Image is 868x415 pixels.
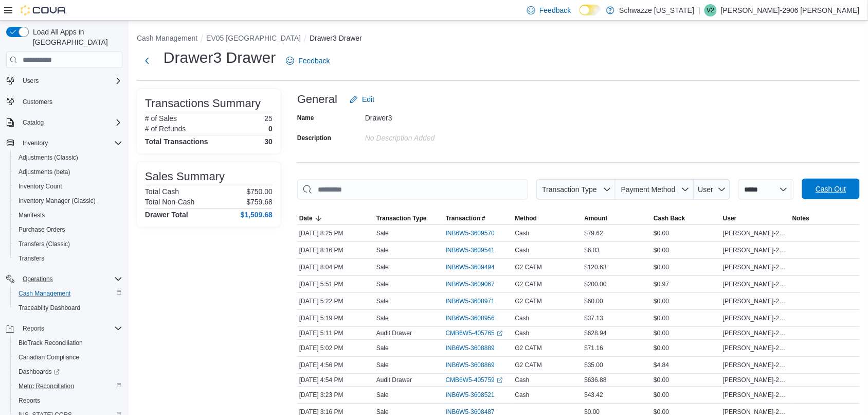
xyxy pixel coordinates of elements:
p: [PERSON_NAME]-2906 [PERSON_NAME] [721,4,860,16]
button: Transfers (Classic) [10,237,126,251]
span: Manifests [14,209,122,221]
span: Cash [515,246,530,254]
span: [PERSON_NAME]-2906 [PERSON_NAME] [723,263,788,271]
button: Transfers [10,251,126,266]
p: | [698,4,700,16]
span: [PERSON_NAME]-2906 [PERSON_NAME] [723,361,788,369]
span: G2 CATM [515,361,542,369]
span: Inventory [19,137,122,149]
span: $71.16 [585,344,604,352]
p: Schwazze [US_STATE] [620,4,695,16]
span: Inventory [23,139,48,147]
button: Inventory [2,136,126,150]
div: $0.00 [652,227,721,239]
span: INB6W5-3609541 [446,246,495,254]
div: [DATE] 5:19 PM [297,312,374,324]
span: $6.03 [585,246,600,254]
button: INB6W5-3609067 [446,278,505,290]
span: Transfers [14,252,122,265]
button: Notes [790,212,860,224]
h3: General [297,93,337,106]
p: Sale [376,361,389,369]
h4: 30 [264,137,273,146]
button: User [721,212,790,224]
span: Catalog [19,116,122,129]
span: Inventory Count [14,180,122,193]
button: INB6W5-3609494 [446,261,505,273]
div: No Description added [365,130,503,142]
button: Catalog [2,115,126,130]
span: [PERSON_NAME]-2906 [PERSON_NAME] [723,376,788,384]
button: INB6W5-3608971 [446,295,505,307]
span: $628.94 [585,329,607,337]
button: Users [19,75,43,87]
span: Customers [23,98,52,106]
div: $0.00 [652,312,721,324]
div: $0.00 [652,389,721,401]
span: INB6W5-3608521 [446,391,495,399]
div: [DATE] 5:11 PM [297,327,374,339]
span: User [698,185,714,194]
p: 25 [264,114,273,123]
span: $37.13 [585,314,604,322]
span: Operations [23,275,53,283]
p: Audit Drawer [376,329,412,337]
a: Purchase Orders [14,223,69,236]
span: Reports [23,324,44,333]
p: 0 [268,125,273,133]
p: Sale [376,280,389,288]
span: [PERSON_NAME]-2906 [PERSON_NAME] [723,314,788,322]
button: BioTrack Reconciliation [10,336,126,350]
button: Reports [10,393,126,408]
h1: Drawer3 Drawer [164,47,276,68]
a: Dashboards [10,365,126,379]
span: Canadian Compliance [14,351,122,364]
span: G2 CATM [515,297,542,305]
span: Adjustments (beta) [19,168,70,176]
input: This is a search bar. As you type, the results lower in the page will automatically filter. [297,179,528,200]
button: INB6W5-3609570 [446,227,505,239]
span: INB6W5-3608869 [446,361,495,369]
div: [DATE] 3:23 PM [297,389,374,401]
span: $60.00 [585,297,604,305]
span: Cash [515,314,530,322]
span: Cash [515,229,530,237]
span: Metrc Reconciliation [19,382,74,390]
span: [PERSON_NAME]-2906 [PERSON_NAME] [723,280,788,288]
div: $0.00 [652,374,721,386]
span: Transaction Type [376,214,427,222]
div: $0.97 [652,278,721,290]
span: Cash [515,376,530,384]
div: $0.00 [652,327,721,339]
button: Next [137,50,157,71]
span: Payment Method [621,185,676,194]
p: Sale [376,229,389,237]
button: Catalog [19,116,48,129]
button: Customers [2,94,126,109]
button: EV05 [GEOGRAPHIC_DATA] [206,34,301,42]
button: Inventory Count [10,179,126,194]
p: Sale [376,314,389,322]
button: Inventory [19,137,52,149]
span: Operations [19,273,122,285]
button: Users [2,74,126,88]
button: Method [513,212,583,224]
span: Metrc Reconciliation [14,380,122,392]
span: Canadian Compliance [19,353,79,361]
div: $0.00 [652,342,721,354]
span: G2 CATM [515,280,542,288]
span: Inventory Manager (Classic) [14,195,122,207]
span: Dark Mode [580,15,580,16]
span: [PERSON_NAME]-2906 [PERSON_NAME] [723,246,788,254]
span: Dashboards [14,366,122,378]
a: Reports [14,394,44,407]
span: Purchase Orders [14,223,122,236]
span: Inventory Count [19,182,62,191]
button: INB6W5-3608889 [446,342,505,354]
span: Cash Back [654,214,685,222]
div: [DATE] 5:02 PM [297,342,374,354]
span: Transaction # [446,214,485,222]
a: Dashboards [14,366,64,378]
span: Transfers (Classic) [19,240,70,248]
span: Feedback [298,56,330,66]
